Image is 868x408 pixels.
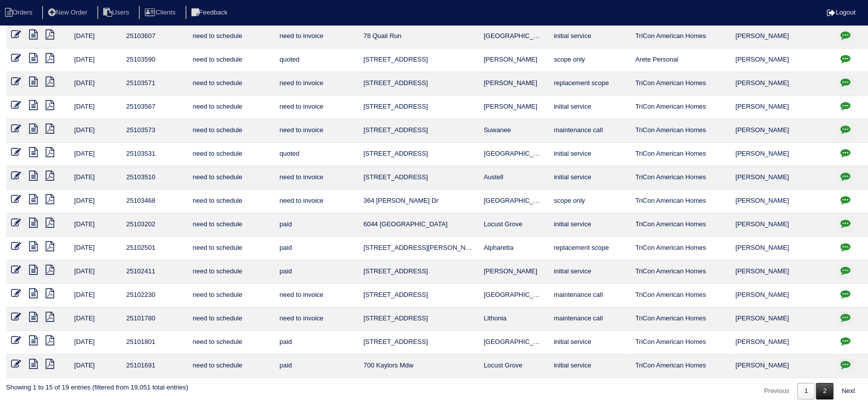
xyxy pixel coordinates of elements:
[630,25,731,49] td: TriCon American Homes
[69,49,121,72] td: [DATE]
[630,119,731,143] td: TriCon American Homes
[549,213,630,237] td: initial service
[69,354,121,378] td: [DATE]
[730,331,832,354] td: [PERSON_NAME]
[479,119,549,143] td: Suwanee
[479,237,549,260] td: Alpharetta
[358,213,479,237] td: 6044 [GEOGRAPHIC_DATA]
[730,190,832,213] td: [PERSON_NAME]
[630,72,731,96] td: TriCon American Homes
[358,307,479,331] td: [STREET_ADDRESS]
[730,96,832,119] td: [PERSON_NAME]
[275,213,358,237] td: paid
[358,143,479,166] td: [STREET_ADDRESS]
[187,213,274,237] td: need to schedule
[549,260,630,284] td: initial service
[187,72,274,96] td: need to schedule
[121,49,187,72] td: 25103590
[121,354,187,378] td: 25101691
[187,190,274,213] td: need to schedule
[187,260,274,284] td: need to schedule
[358,25,479,49] td: 78 Quail Run
[549,96,630,119] td: initial service
[275,25,358,49] td: need to invoice
[69,213,121,237] td: [DATE]
[187,119,274,143] td: need to schedule
[42,6,95,20] li: New Order
[630,143,731,166] td: TriCon American Homes
[730,213,832,237] td: [PERSON_NAME]
[187,284,274,307] td: need to schedule
[549,237,630,260] td: replacement scope
[549,25,630,49] td: initial service
[69,190,121,213] td: [DATE]
[275,284,358,307] td: need to invoice
[358,96,479,119] td: [STREET_ADDRESS]
[121,260,187,284] td: 25102411
[121,284,187,307] td: 25102230
[275,331,358,354] td: paid
[121,213,187,237] td: 25103202
[121,331,187,354] td: 25101801
[479,72,549,96] td: [PERSON_NAME]
[479,190,549,213] td: [GEOGRAPHIC_DATA]
[730,72,832,96] td: [PERSON_NAME]
[479,166,549,190] td: Austell
[730,25,832,49] td: [PERSON_NAME]
[730,284,832,307] td: [PERSON_NAME]
[97,9,137,16] a: Users
[730,49,832,72] td: [PERSON_NAME]
[187,307,274,331] td: need to schedule
[549,354,630,378] td: initial service
[358,237,479,260] td: [STREET_ADDRESS][PERSON_NAME]
[549,307,630,331] td: maintenance call
[730,260,832,284] td: [PERSON_NAME]
[630,190,731,213] td: TriCon American Homes
[275,354,358,378] td: paid
[69,260,121,284] td: [DATE]
[479,354,549,378] td: Locust Grove
[187,354,274,378] td: need to schedule
[757,383,796,399] a: Previous
[69,143,121,166] td: [DATE]
[275,143,358,166] td: quoted
[549,143,630,166] td: initial service
[358,260,479,284] td: [STREET_ADDRESS]
[187,143,274,166] td: need to schedule
[549,166,630,190] td: initial service
[630,260,731,284] td: TriCon American Homes
[549,49,630,72] td: scope only
[827,9,855,16] a: Logout
[797,383,815,399] a: 1
[630,331,731,354] td: TriCon American Homes
[358,190,479,213] td: 364 [PERSON_NAME] Dr
[630,166,731,190] td: TriCon American Homes
[97,6,137,20] li: Users
[479,260,549,284] td: [PERSON_NAME]
[816,383,833,399] a: 2
[730,119,832,143] td: [PERSON_NAME]
[630,96,731,119] td: TriCon American Homes
[121,119,187,143] td: 25103573
[187,25,274,49] td: need to schedule
[69,119,121,143] td: [DATE]
[358,119,479,143] td: [STREET_ADDRESS]
[139,9,183,16] a: Clients
[358,49,479,72] td: [STREET_ADDRESS]
[187,96,274,119] td: need to schedule
[275,237,358,260] td: paid
[139,6,183,20] li: Clients
[730,143,832,166] td: [PERSON_NAME]
[549,331,630,354] td: initial service
[6,378,188,392] div: Showing 1 to 15 of 19 entries (filtered from 19,051 total entries)
[630,237,731,260] td: TriCon American Homes
[479,143,549,166] td: [GEOGRAPHIC_DATA]
[69,331,121,354] td: [DATE]
[69,25,121,49] td: [DATE]
[834,383,862,399] a: Next
[479,213,549,237] td: Locust Grove
[730,354,832,378] td: [PERSON_NAME]
[479,307,549,331] td: Lithonia
[185,6,236,20] li: Feedback
[121,96,187,119] td: 25103567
